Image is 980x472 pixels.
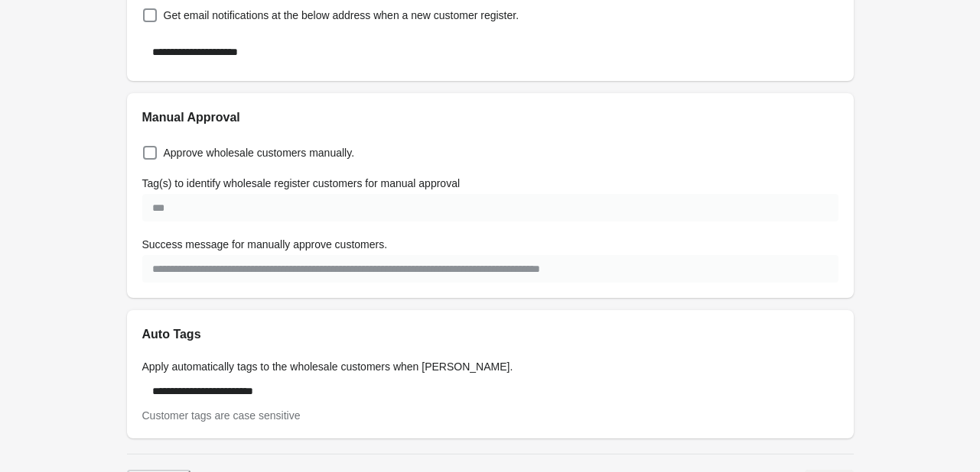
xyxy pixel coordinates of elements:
[142,237,388,252] label: Success message for manually approve customers.
[142,359,513,374] label: Apply automatically tags to the wholesale customers when [PERSON_NAME].
[142,325,838,344] h2: Auto Tags
[142,176,461,191] label: Tag(s) to identify wholesale register customers for manual approval
[164,145,355,160] span: Approve wholesale customers manually.
[142,408,838,423] div: Customer tags are case sensitive
[164,8,519,23] span: Get email notifications at the below address when a new customer register.
[142,108,838,127] h2: Manual Approval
